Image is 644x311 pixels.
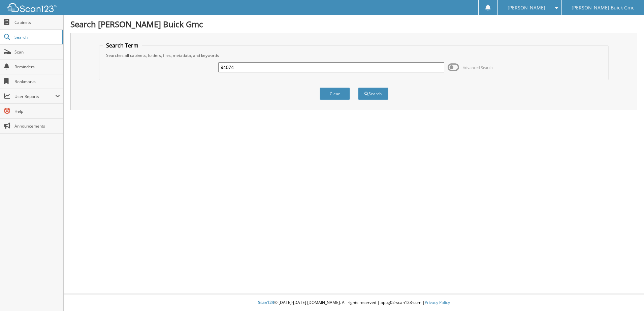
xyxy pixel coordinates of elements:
span: Advanced Search [463,65,493,70]
span: [PERSON_NAME] Buick Gmc [572,6,634,10]
button: Clear [320,88,350,100]
span: Bookmarks [14,79,60,84]
legend: Search Term [103,42,142,49]
div: © [DATE]-[DATE] [DOMAIN_NAME]. All rights reserved | appg02-scan123-com | [64,295,644,311]
img: scan123-logo-white.svg [7,3,57,12]
span: [PERSON_NAME] [508,6,545,10]
iframe: Chat Widget [610,279,644,311]
span: Announcements [14,123,60,129]
span: Help [14,108,60,114]
span: Reminders [14,64,60,70]
span: Cabinets [14,20,60,25]
span: User Reports [14,94,55,99]
span: Scan [14,49,60,55]
button: Search [358,88,388,100]
span: Search [14,34,59,40]
a: Privacy Policy [425,300,450,305]
div: Searches all cabinets, folders, files, metadata, and keywords [103,53,605,58]
h1: Search [PERSON_NAME] Buick Gmc [70,19,637,30]
span: Scan123 [258,300,274,305]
